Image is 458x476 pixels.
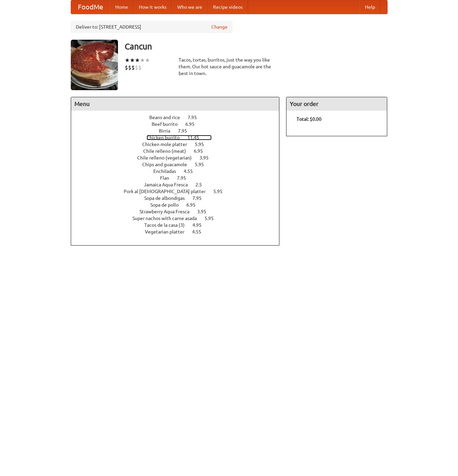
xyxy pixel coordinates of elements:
a: How it works [133,0,172,14]
span: Chicken mole platter [142,142,194,147]
span: 4.55 [192,229,208,234]
span: Chile relleno (vegetarian) [137,155,199,160]
span: Pork al [DEMOGRAPHIC_DATA] platter [124,189,212,194]
span: 2.5 [195,182,209,187]
b: Total: $0.00 [297,116,322,122]
a: Who we are [172,0,208,14]
div: Deliver to: [STREET_ADDRESS] [71,21,233,33]
li: ★ [130,57,135,64]
h3: Cancun [125,40,388,53]
span: 11.45 [187,135,206,140]
a: Chicken burrito 11.45 [147,135,212,140]
span: Jamaica Aqua Fresca [144,182,194,187]
span: 5.95 [213,189,229,194]
span: 3.95 [197,209,213,214]
span: Beef burrito [152,121,184,127]
a: Vegetarian platter 4.55 [145,229,214,234]
span: Birria [159,128,177,134]
li: ★ [135,57,140,64]
a: Tacos de la casa (3) 4.95 [144,222,214,228]
li: ★ [125,57,130,64]
a: Recipe videos [208,0,248,14]
h4: Your order [286,97,387,111]
span: Enchiladas [153,169,183,174]
span: Chicken burrito [147,135,186,140]
a: FoodMe [71,0,110,14]
a: Home [110,0,133,14]
h4: Menu [71,97,279,111]
a: Help [360,0,380,14]
span: 5.95 [205,216,220,221]
span: Sopa de pollo [150,202,185,208]
li: $ [135,64,138,71]
img: angular.jpg [71,40,118,90]
a: Strawberry Aqua Fresca 3.95 [140,209,219,214]
span: 5.95 [195,142,211,147]
a: Beef burrito 6.95 [152,121,207,127]
a: Chile relleno (meat) 6.95 [143,148,215,154]
span: 3.95 [200,155,215,160]
a: Change [211,24,227,30]
span: Chips and guacamole [142,162,194,167]
span: 4.95 [192,222,208,228]
span: 7.95 [188,115,204,120]
a: Chile relleno (vegetarian) 3.95 [137,155,221,160]
a: Birria 7.95 [159,128,200,134]
span: 4.55 [184,169,200,174]
span: 6.95 [186,202,202,208]
span: Flan [160,175,176,181]
li: $ [125,64,128,71]
a: Super nachos with carne asada 5.95 [132,216,226,221]
span: Vegetarian platter [145,229,191,234]
li: ★ [140,57,145,64]
a: Enchiladas 4.55 [153,169,205,174]
a: Chicken mole platter 5.95 [142,142,216,147]
span: Tacos de la casa (3) [144,222,191,228]
a: Jamaica Aqua Fresca 2.5 [144,182,214,187]
span: Sopa de albondigas [144,195,191,201]
li: $ [138,64,142,71]
a: Sopa de albondigas 7.95 [144,195,214,201]
span: 6.95 [194,148,210,154]
span: Super nachos with carne asada [132,216,204,221]
span: Chile relleno (meat) [143,148,193,154]
span: Beans and rice [149,115,187,120]
a: Pork al [DEMOGRAPHIC_DATA] platter 5.95 [124,189,235,194]
a: Chips and guacamole 5.95 [142,162,216,167]
span: 7.95 [178,128,194,134]
span: Strawberry Aqua Fresca [140,209,196,214]
li: ★ [145,57,150,64]
div: Tacos, tortas, burritos, just the way you like them. Our hot sauce and guacamole are the best in ... [179,57,280,77]
span: 7.95 [192,195,208,201]
a: Beans and rice 7.95 [149,115,209,120]
a: Flan 7.95 [160,175,199,181]
a: Sopa de pollo 6.95 [150,202,208,208]
span: 5.95 [195,162,211,167]
span: 7.95 [177,175,193,181]
li: $ [131,64,135,71]
span: 6.95 [185,121,201,127]
li: $ [128,64,131,71]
